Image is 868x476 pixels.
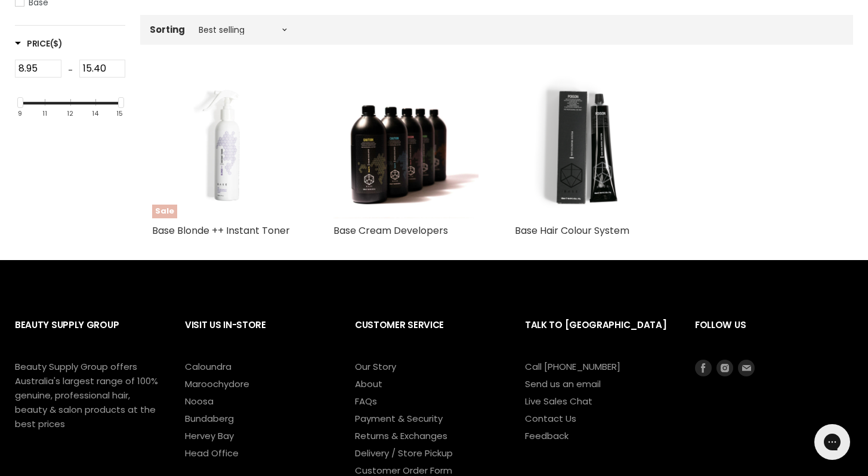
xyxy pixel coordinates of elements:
[42,110,47,118] div: 11
[355,395,377,407] a: FAQs
[185,429,234,442] a: Hervey Bay
[525,429,569,442] a: Feedback
[15,310,161,360] h2: Beauty Supply Group
[152,73,298,219] a: Base Blonde ++ Instant TonerSale
[333,73,479,219] img: Base Cream Developers
[79,60,126,78] input: Max Price
[355,429,447,442] a: Returns & Exchanges
[15,38,63,50] span: Price
[808,420,856,464] iframe: Gorgias live chat messenger
[150,24,185,35] label: Sorting
[355,310,501,360] h2: Customer Service
[185,378,249,390] a: Maroochydore
[355,412,443,425] a: Payment & Security
[116,110,123,118] div: 15
[515,73,660,219] img: Base Hair Colour System
[525,378,601,390] a: Send us an email
[185,447,239,459] a: Head Office
[355,378,382,390] a: About
[525,360,620,373] a: Call [PHONE_NUMBER]
[15,38,63,50] h3: Price($)
[185,395,214,407] a: Noosa
[61,60,79,81] div: -
[18,110,22,118] div: 9
[525,310,671,360] h2: Talk to [GEOGRAPHIC_DATA]
[15,60,61,78] input: Min Price
[152,205,177,218] span: Sale
[152,73,298,219] img: Base Blonde ++ Instant Toner
[185,360,231,373] a: Caloundra
[525,412,576,425] a: Contact Us
[185,412,234,425] a: Bundaberg
[515,224,629,237] a: Base Hair Colour System
[67,110,73,118] div: 12
[525,395,592,407] a: Live Sales Chat
[185,310,331,360] h2: Visit Us In-Store
[152,224,290,237] a: Base Blonde ++ Instant Toner
[50,38,63,50] span: ($)
[695,310,853,360] h2: Follow us
[355,447,453,459] a: Delivery / Store Pickup
[355,360,396,373] a: Our Story
[333,224,448,237] a: Base Cream Developers
[15,360,158,431] p: Beauty Supply Group offers Australia's largest range of 100% genuine, professional hair, beauty &...
[92,110,98,118] div: 14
